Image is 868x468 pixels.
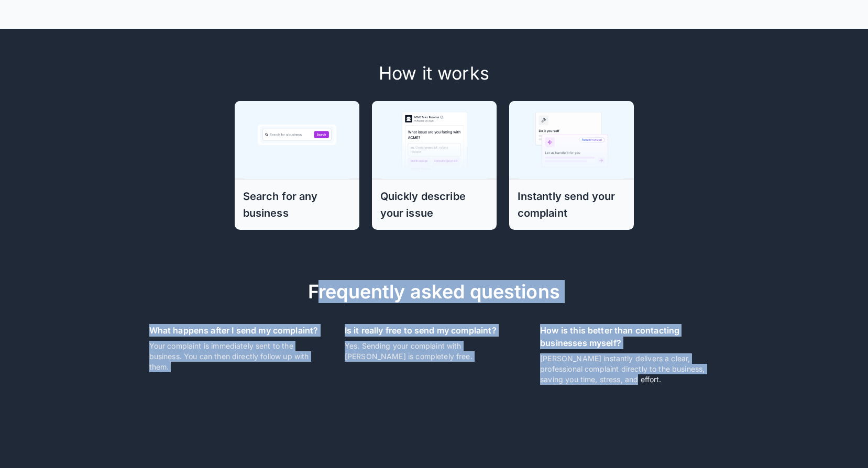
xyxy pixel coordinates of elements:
p: Is it really free to send my complaint? [345,324,523,337]
h6: Search for any business [243,188,351,221]
img: Step 1 [245,101,349,179]
h5: Frequently asked questions [149,280,719,303]
p: Your complaint is immediately sent to the business. You can then directly follow up with them. [149,341,328,372]
img: Step 2 [382,101,487,179]
h6: Instantly send your complaint [518,188,625,221]
p: [PERSON_NAME] instantly delivers a clear, professional complaint directly to the business, saving... [540,353,719,385]
p: What happens after I send my complaint? [149,324,328,337]
p: Yes. Sending your complaint with [PERSON_NAME] is completely free. [345,341,523,362]
img: Step 3 [519,101,624,179]
h6: Quickly describe your issue [380,188,488,221]
p: How is this better than contacting businesses myself? [540,324,719,349]
h4: How it works [166,62,702,84]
